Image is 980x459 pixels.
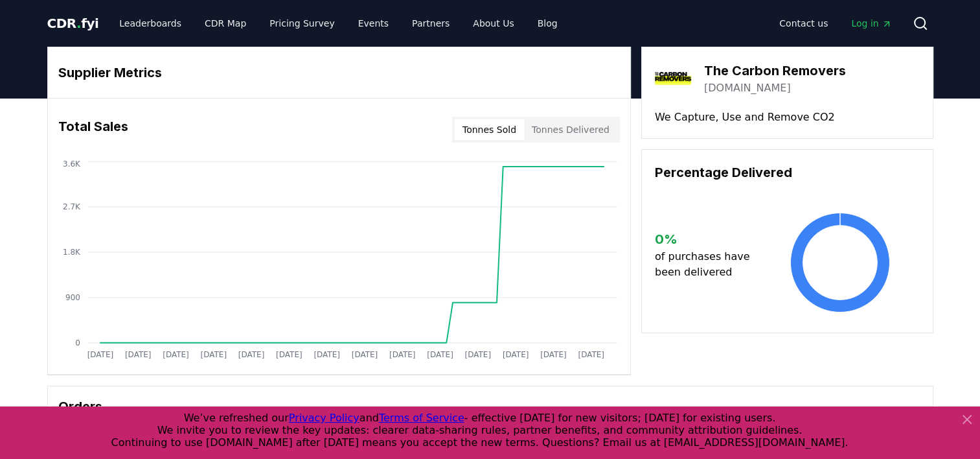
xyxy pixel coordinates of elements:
tspan: 2.7K [63,202,81,211]
h3: 0 % [655,230,760,249]
h3: Supplier Metrics [58,63,620,82]
h3: Total Sales [58,117,128,143]
tspan: [DATE] [87,350,113,359]
tspan: [DATE] [540,350,567,359]
tspan: [DATE] [276,350,302,359]
tspan: [DATE] [578,350,604,359]
a: CDR.fyi [47,14,99,32]
button: Tonnes Delivered [524,119,617,140]
tspan: [DATE] [313,350,340,359]
button: Tonnes Sold [455,119,524,140]
tspan: [DATE] [351,350,378,359]
span: Log in [851,17,891,30]
a: Partners [402,12,460,35]
tspan: 1.8K [63,248,81,257]
tspan: [DATE] [163,350,189,359]
tspan: 3.6K [63,159,81,169]
h3: The Carbon Removers [704,61,846,80]
nav: Main [109,12,567,35]
p: of purchases have been delivered [655,249,760,280]
h3: Orders [58,397,922,416]
tspan: [DATE] [427,350,453,359]
a: About Us [462,12,524,35]
a: Leaderboards [109,12,192,35]
tspan: 900 [65,293,80,302]
tspan: [DATE] [238,350,264,359]
h3: Percentage Delivered [655,163,920,182]
a: Log in [841,12,902,35]
tspan: [DATE] [464,350,491,359]
img: The Carbon Removers-logo [655,60,691,97]
a: Contact us [769,12,838,35]
tspan: [DATE] [124,350,151,359]
a: CDR Map [194,12,256,35]
span: . [76,16,81,31]
a: Events [348,12,399,35]
tspan: [DATE] [503,350,529,359]
nav: Main [769,12,902,35]
tspan: [DATE] [200,350,227,359]
tspan: [DATE] [389,350,416,359]
a: Pricing Survey [259,12,345,35]
a: Blog [527,12,568,35]
span: CDR fyi [47,16,99,31]
tspan: 0 [75,338,80,347]
p: We Capture, Use and Remove CO2 [655,110,920,125]
a: [DOMAIN_NAME] [704,80,791,96]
